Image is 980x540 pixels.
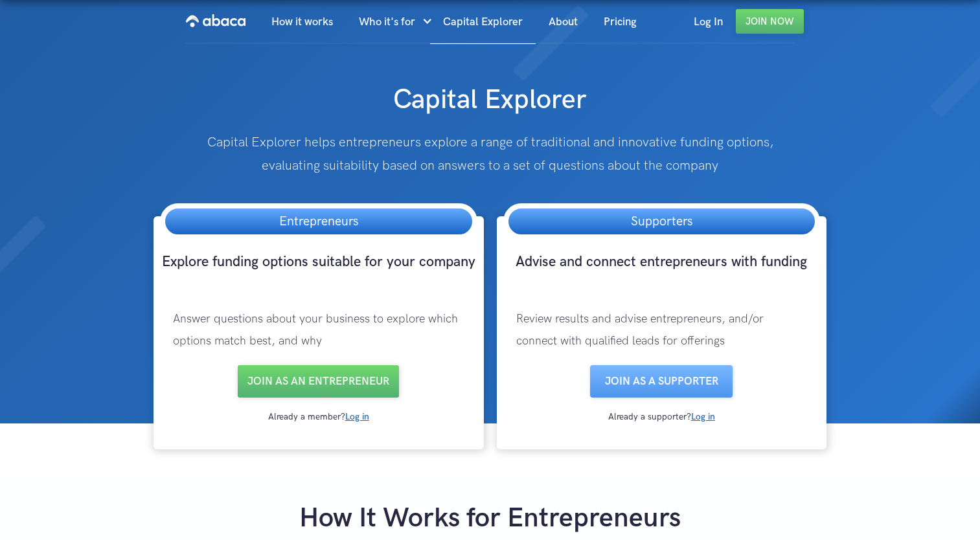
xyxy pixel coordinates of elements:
[345,411,369,422] a: Log in
[618,208,705,234] h3: Supporters
[266,208,371,234] h3: Entrepreneurs
[186,10,245,31] img: Abaca logo
[503,295,821,365] p: Review results and advise entrepreneurs, and/or connect with qualified leads for offerings
[238,365,399,398] a: Join as an entrepreneur
[160,411,477,423] div: Already a member?
[691,411,715,422] a: Log in
[160,295,477,365] p: Answer questions about your business to explore which options match best, and why
[245,70,735,118] h1: Capital Explorer
[503,253,821,295] h3: Advise and connect entrepreneurs with funding
[299,502,681,535] strong: How It Works for Entrepreneurs
[196,131,784,177] p: Capital Explorer helps entrepreneurs explore a range of traditional and innovative funding option...
[160,253,477,295] h3: Explore funding options suitable for your company
[503,411,821,423] div: Already a supporter?
[736,9,804,34] a: Join Now
[590,365,733,398] a: Join as a SUPPORTER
